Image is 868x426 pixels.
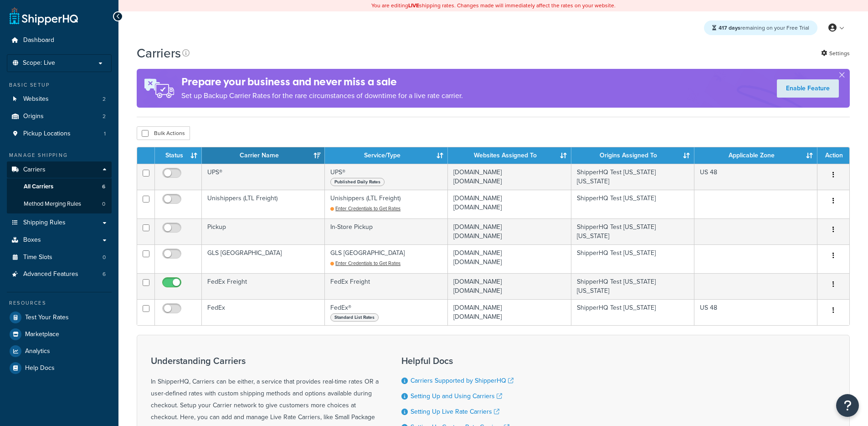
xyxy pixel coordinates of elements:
a: ShipperHQ Home [10,7,78,25]
td: [DOMAIN_NAME] [DOMAIN_NAME] [448,299,571,325]
td: [DOMAIN_NAME] [DOMAIN_NAME] [448,218,571,244]
span: Time Slots [23,254,52,261]
strong: 417 days [719,24,740,32]
th: Websites Assigned To: activate to sort column ascending [448,147,571,164]
a: Time Slots 0 [7,249,112,266]
td: US 48 [694,299,817,325]
span: 2 [103,95,106,103]
span: Pickup Locations [23,130,71,138]
a: Enable Feature [777,79,839,98]
li: Pickup Locations [7,125,112,142]
div: Basic Setup [7,81,112,89]
span: Standard List Rates [330,313,379,322]
span: Published Daily Rates [330,178,385,186]
span: All Carriers [24,183,53,191]
div: Resources [7,299,112,307]
th: Service/Type: activate to sort column ascending [325,147,448,164]
a: Settings [821,47,850,60]
span: Help Docs [25,364,55,372]
td: GLS [GEOGRAPHIC_DATA] [202,244,325,273]
td: Unishippers (LTL Freight) [325,190,448,218]
span: Analytics [25,348,50,355]
li: Advanced Features [7,266,112,283]
a: Setting Up Live Rate Carriers [411,407,499,416]
li: Method Merging Rules [7,196,112,213]
li: Origins [7,108,112,125]
td: UPS® [325,164,448,190]
li: Carriers [7,161,112,213]
span: Carriers [23,166,46,174]
span: Enter Credentials to Get Rates [335,260,401,267]
a: Marketplace [7,326,112,343]
button: Bulk Actions [137,126,190,140]
li: Time Slots [7,249,112,266]
td: ShipperHQ Test [US_STATE] [571,299,694,325]
div: Manage Shipping [7,151,112,159]
span: Origins [23,113,44,120]
td: Pickup [202,218,325,244]
span: 0 [103,254,106,261]
td: FedEx [202,299,325,325]
a: Boxes [7,232,112,249]
td: FedEx Freight [325,273,448,299]
a: Enter Credentials to Get Rates [330,260,401,267]
td: [DOMAIN_NAME] [DOMAIN_NAME] [448,273,571,299]
span: Dashboard [23,36,54,44]
span: 6 [102,183,105,191]
td: ShipperHQ Test [US_STATE] [US_STATE] [571,218,694,244]
a: Setting Up and Using Carriers [411,391,502,401]
span: 0 [102,200,105,208]
span: Boxes [23,236,41,244]
span: 2 [103,113,106,120]
td: [DOMAIN_NAME] [DOMAIN_NAME] [448,190,571,218]
td: UPS® [202,164,325,190]
span: Test Your Rates [25,314,69,322]
span: 1 [104,130,106,138]
td: [DOMAIN_NAME] [DOMAIN_NAME] [448,164,571,190]
th: Action [817,147,849,164]
a: All Carriers 6 [7,178,112,195]
a: Dashboard [7,32,112,49]
a: Test Your Rates [7,309,112,326]
b: LIVE [408,1,419,10]
td: GLS [GEOGRAPHIC_DATA] [325,244,448,273]
a: Origins 2 [7,108,112,125]
span: Scope: Live [23,59,55,67]
a: Method Merging Rules 0 [7,196,112,213]
a: Carriers Supported by ShipperHQ [411,376,514,385]
span: Method Merging Rules [24,200,81,208]
span: Websites [23,95,49,103]
span: Shipping Rules [23,219,66,227]
th: Status: activate to sort column ascending [155,147,202,164]
td: [DOMAIN_NAME] [DOMAIN_NAME] [448,244,571,273]
td: ShipperHQ Test [US_STATE] [US_STATE] [571,273,694,299]
h3: Understanding Carriers [151,356,379,366]
li: Help Docs [7,360,112,376]
a: Analytics [7,343,112,359]
a: Pickup Locations 1 [7,125,112,142]
span: Enter Credentials to Get Rates [335,205,401,212]
td: US 48 [694,164,817,190]
span: 6 [103,270,106,278]
li: Shipping Rules [7,214,112,231]
li: Websites [7,91,112,108]
th: Origins Assigned To: activate to sort column ascending [571,147,694,164]
td: ShipperHQ Test [US_STATE] [571,244,694,273]
th: Carrier Name: activate to sort column ascending [202,147,325,164]
h1: Carriers [137,44,181,62]
a: Enter Credentials to Get Rates [330,205,401,212]
li: All Carriers [7,178,112,195]
span: Marketplace [25,331,59,338]
h4: Prepare your business and never miss a sale [181,74,463,89]
a: Carriers [7,161,112,178]
a: Websites 2 [7,91,112,108]
td: ShipperHQ Test [US_STATE] [571,190,694,218]
a: Advanced Features 6 [7,266,112,283]
td: FedEx® [325,299,448,325]
td: FedEx Freight [202,273,325,299]
button: Open Resource Center [836,394,859,417]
